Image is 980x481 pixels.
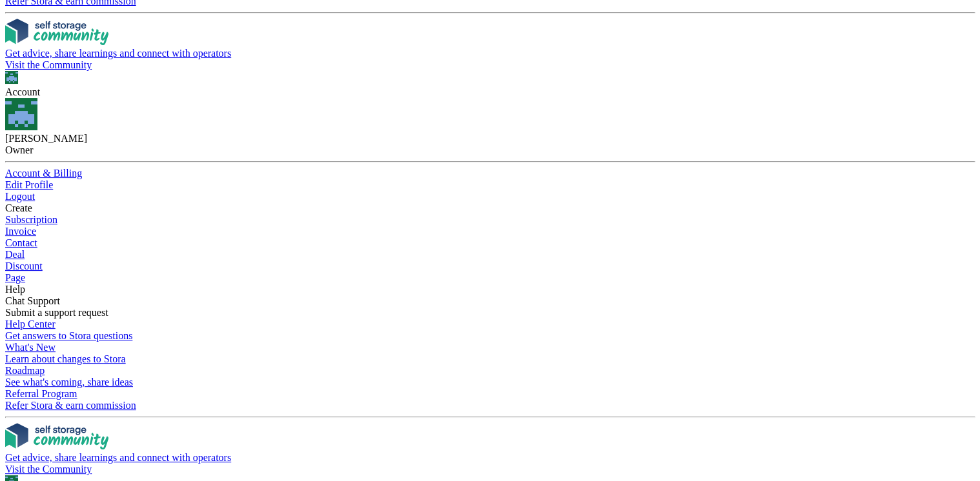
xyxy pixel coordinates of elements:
a: Subscription [5,214,975,226]
img: Paul Lewis [5,98,37,130]
div: Get advice, share learnings and connect with operators [5,452,975,464]
a: Contact [5,237,975,249]
span: Chat Support [5,295,60,306]
a: Edit Profile [5,179,975,191]
span: Visit the Community [5,464,92,475]
div: Learn about changes to Stora [5,353,975,365]
div: [PERSON_NAME] [5,133,975,144]
a: Deal [5,249,975,260]
img: community-logo-e120dcb29bea30313fccf008a00513ea5fe9ad107b9d62852cae38739ed8438e.svg [5,19,108,45]
a: Logout [5,191,975,202]
div: Submit a support request [5,307,975,319]
div: Get answers to Stora questions [5,330,975,342]
a: Help Center Get answers to Stora questions [5,319,975,342]
a: Referral Program Refer Stora & earn commission [5,388,975,411]
div: Get advice, share learnings and connect with operators [5,48,975,59]
span: Create [5,202,32,213]
span: Roadmap [5,365,45,376]
a: Account & Billing [5,168,975,179]
span: Help [5,284,25,295]
a: What's New Learn about changes to Stora [5,342,975,365]
div: Owner [5,144,975,156]
a: Invoice [5,226,975,237]
span: What's New [5,342,56,353]
a: Discount [5,260,975,272]
img: Paul Lewis [5,71,18,84]
img: community-logo-e120dcb29bea30313fccf008a00513ea5fe9ad107b9d62852cae38739ed8438e.svg [5,423,108,449]
span: Visit the Community [5,59,92,70]
span: Help Center [5,319,56,329]
span: Account [5,86,40,97]
a: Get advice, share learnings and connect with operators Visit the Community [5,19,975,71]
span: Referral Program [5,388,77,399]
div: Refer Stora & earn commission [5,400,975,411]
a: Get advice, share learnings and connect with operators Visit the Community [5,423,975,475]
a: Roadmap See what's coming, share ideas [5,365,975,388]
a: Page [5,272,975,284]
div: See what's coming, share ideas [5,377,975,388]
